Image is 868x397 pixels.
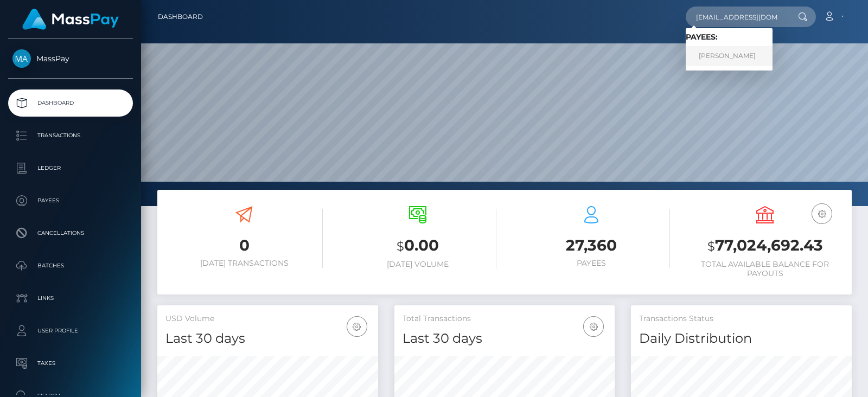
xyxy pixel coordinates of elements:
a: Cancellations [8,220,133,247]
h3: 0.00 [339,235,496,257]
a: Links [8,285,133,312]
h6: [DATE] Volume [339,260,496,269]
small: $ [397,239,404,254]
a: User Profile [8,317,133,344]
h6: Payees: [686,33,773,42]
a: Transactions [8,122,133,149]
p: Cancellations [12,225,129,241]
h5: USD Volume [165,313,370,324]
p: Dashboard [12,95,129,111]
h5: Transactions Status [639,313,844,324]
p: Transactions [12,127,129,144]
p: Links [12,290,129,306]
span: MassPay [8,54,133,63]
input: Search... [686,7,788,27]
h6: Payees [513,259,670,268]
h5: Total Transactions [403,313,607,324]
img: MassPay Logo [22,9,119,30]
h4: Daily Distribution [639,329,844,348]
h4: Last 30 days [403,329,607,348]
a: Taxes [8,350,133,377]
h6: [DATE] Transactions [165,259,323,268]
img: MassPay [12,49,31,68]
a: Dashboard [158,5,203,28]
p: Payees [12,193,129,209]
p: Taxes [12,355,129,372]
a: [PERSON_NAME] [686,46,773,66]
h4: Last 30 days [165,329,370,348]
p: Batches [12,258,129,274]
p: User Profile [12,323,129,339]
a: Batches [8,252,133,279]
a: Ledger [8,155,133,182]
a: Payees [8,187,133,214]
h3: 77,024,692.43 [686,235,844,257]
p: Ledger [12,160,129,176]
h3: 27,360 [513,235,670,256]
small: $ [707,239,715,254]
h3: 0 [165,235,323,256]
h6: Total Available Balance for Payouts [686,260,844,278]
a: Dashboard [8,89,133,117]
